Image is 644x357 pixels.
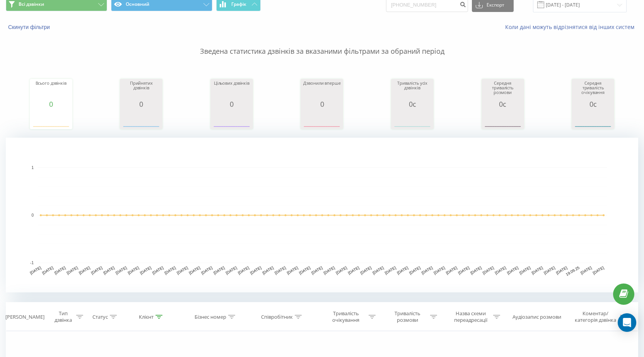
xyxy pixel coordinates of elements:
text: [DATE] [66,265,79,275]
text: [DATE] [555,265,568,275]
svg: A chart. [302,108,341,131]
div: Середня тривалість очікування [574,81,612,100]
svg: A chart. [483,108,522,131]
p: Зведена статистика дзвінків за вказаними фільтрами за обраний період [6,31,638,56]
text: [DATE] [237,265,250,275]
text: [DATE] [54,265,67,275]
text: [DATE] [396,265,409,275]
div: 0 [212,100,251,108]
text: [DATE] [445,265,458,275]
text: [DATE] [274,265,287,275]
svg: A chart. [393,108,432,131]
text: 0 [31,213,34,217]
div: 0 [302,100,341,108]
text: [DATE] [580,265,593,275]
div: [PERSON_NAME] [5,314,44,320]
text: [DATE] [127,265,140,275]
text: [DATE] [102,265,115,275]
text: [DATE] [458,265,470,275]
text: [DATE] [188,265,201,275]
text: [DATE] [29,265,42,275]
div: Статус [92,314,108,320]
div: Тривалість очікування [325,310,367,323]
text: 1 [31,166,34,170]
text: [DATE] [592,265,605,275]
text: [DATE] [286,265,299,275]
div: Бізнес номер [195,314,226,320]
text: [DATE] [139,265,152,275]
text: [DATE] [298,265,311,275]
text: [DATE] [323,265,336,275]
text: [DATE] [261,265,274,275]
text: [DATE] [531,265,543,275]
div: Тривалість усіх дзвінків [393,81,432,100]
svg: A chart. [6,138,638,292]
div: Open Intercom Messenger [618,313,636,332]
div: Всього дзвінків [32,81,70,100]
div: Аудіозапис розмови [512,314,561,320]
svg: A chart. [122,108,161,131]
div: Клієнт [139,314,154,320]
svg: A chart. [212,108,251,131]
svg: A chart. [574,108,612,131]
div: 0с [574,100,612,108]
text: [DATE] [372,265,384,275]
span: Графік [231,2,246,7]
div: Прийнятих дзвінків [122,81,161,100]
text: [DATE] [249,265,262,275]
text: [DATE] [164,265,176,275]
text: [DATE] [91,265,103,275]
div: Тривалість розмови [387,310,428,323]
div: 0с [393,100,432,108]
text: [DATE] [494,265,507,275]
div: Цільових дзвінків [212,81,251,100]
text: [DATE] [360,265,372,275]
text: [DATE] [41,265,54,275]
div: Дзвонили вперше [302,81,341,100]
text: 19.09.25 [565,265,581,277]
div: 0 [122,100,161,108]
span: Всі дзвінки [19,1,44,7]
text: [DATE] [347,265,360,275]
text: [DATE] [225,265,238,275]
text: [DATE] [176,265,189,275]
text: [DATE] [384,265,397,275]
text: [DATE] [115,265,128,275]
text: [DATE] [408,265,421,275]
text: [DATE] [311,265,323,275]
text: [DATE] [543,265,556,275]
svg: A chart. [32,108,70,131]
text: [DATE] [433,265,446,275]
div: Коментар/категорія дзвінка [573,310,618,323]
div: Тип дзвінка [52,310,74,323]
text: -1 [30,261,34,265]
div: 0с [483,100,522,108]
text: [DATE] [152,265,164,275]
text: [DATE] [213,265,225,275]
button: Скинути фільтри [6,24,54,31]
text: [DATE] [470,265,482,275]
a: Коли дані можуть відрізнятися вiд інших систем [505,23,638,31]
text: [DATE] [519,265,531,275]
text: [DATE] [421,265,434,275]
text: [DATE] [335,265,348,275]
div: Назва схеми переадресації [450,310,491,323]
div: Середня тривалість розмови [483,81,522,100]
text: [DATE] [78,265,91,275]
text: [DATE] [482,265,495,275]
text: [DATE] [506,265,519,275]
text: [DATE] [200,265,213,275]
div: Співробітник [261,314,293,320]
div: 0 [32,100,70,108]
